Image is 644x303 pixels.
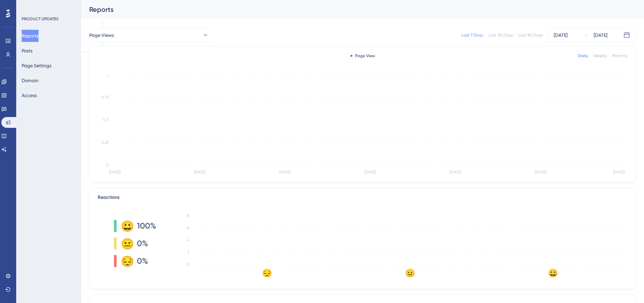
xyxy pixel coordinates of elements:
div: Weekly [593,53,607,59]
tspan: 4 [187,238,189,242]
tspan: 8 [187,213,189,218]
tspan: [DATE] [535,170,546,174]
div: Daily [578,53,588,59]
tspan: 6 [187,226,189,230]
div: Last 7 Days [461,32,483,38]
tspan: [DATE] [364,170,376,174]
div: PRODUCT UPDATES [22,16,58,22]
text: 😐 [405,268,415,278]
text: 😀 [548,268,558,278]
div: 😔 [121,256,132,266]
tspan: [DATE] [109,170,120,174]
tspan: 0.75 [101,95,109,100]
text: 😔 [262,268,272,278]
tspan: 0 [106,162,109,167]
div: Reactions [98,193,627,202]
span: 100% [137,220,156,231]
span: 0% [137,256,148,266]
div: Last 30 Days [488,32,513,38]
tspan: 1 [108,74,109,79]
tspan: [DATE] [450,170,461,174]
tspan: [DATE] [194,170,206,174]
button: Page Views [89,28,209,42]
div: 😀 [121,220,132,231]
tspan: 0 [187,262,189,267]
div: Page View [350,53,375,59]
tspan: 0.5 [103,117,109,122]
button: Reports [22,30,39,42]
button: Posts [22,45,32,57]
div: Reports [89,5,619,14]
div: [DATE] [554,31,568,39]
span: 0% [137,238,148,249]
span: Page Views [89,31,114,39]
div: Monthly [612,53,627,59]
button: Domain [22,74,39,87]
tspan: [DATE] [279,170,291,174]
button: Page Settings [22,60,51,72]
tspan: [DATE] [613,170,625,174]
button: Access [22,89,37,101]
div: [DATE] [594,31,607,39]
tspan: 0.25 [101,140,109,145]
tspan: 2 [187,250,189,255]
div: 😐 [121,238,132,249]
div: Last 90 Days [518,32,543,38]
